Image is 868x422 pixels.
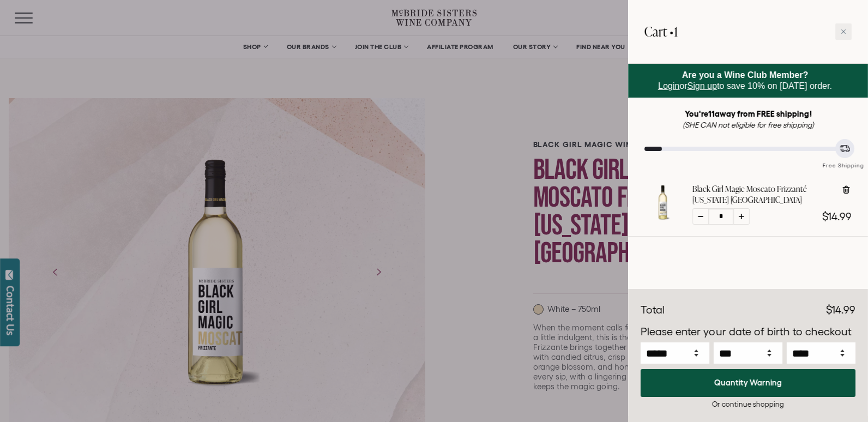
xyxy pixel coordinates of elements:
[674,22,678,40] span: 1
[644,211,682,223] a: Black Girl Magic Moscato Frizzanté California NV
[826,304,855,316] span: $14.99
[644,16,678,47] h2: Cart •
[683,120,814,129] em: (SHE CAN not eligible for free shipping)
[688,81,717,91] a: Sign up
[822,210,852,222] span: $14.99
[708,109,715,118] span: 11
[658,81,679,91] a: Login
[819,151,868,170] div: Free Shipping
[682,70,809,80] strong: Are you a Wine Club Member?
[641,302,665,318] div: Total
[641,369,855,397] button: Quantity Warning
[658,70,832,91] span: or to save 10% on [DATE] order.
[685,109,812,118] strong: You're away from FREE shipping!
[692,184,833,206] a: Black Girl Magic Moscato Frizzanté [US_STATE] [GEOGRAPHIC_DATA]
[641,399,855,409] div: Or continue shopping
[641,324,855,340] p: Please enter your date of birth to checkout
